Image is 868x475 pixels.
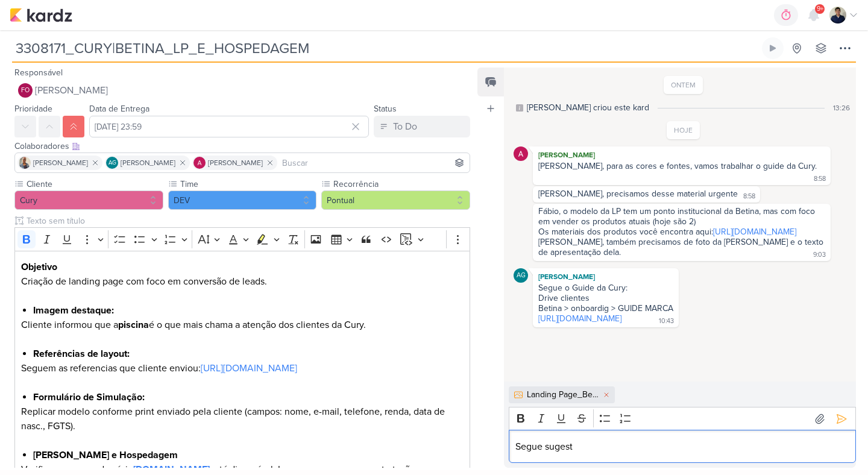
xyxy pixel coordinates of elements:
[33,157,88,168] span: [PERSON_NAME]
[108,160,116,166] p: AG
[179,178,317,190] label: Time
[509,430,856,463] div: Editor editing area: main
[332,178,470,190] label: Recorrência
[743,192,755,201] div: 8:58
[768,43,778,53] div: Ligar relógio
[538,293,673,303] div: Drive clientes
[833,102,850,113] div: 13:26
[813,250,826,260] div: 9:03
[35,83,108,98] span: [PERSON_NAME]
[33,391,145,403] strong: Formulário de Simulação:
[25,178,163,190] label: Cliente
[814,174,826,184] div: 8:58
[659,316,674,326] div: 10:43
[14,140,470,153] div: Colaboradores
[21,274,464,303] p: Criação de landing page com foco em conversão de leads.
[33,348,130,360] strong: Referências de layout:
[208,157,263,168] span: [PERSON_NAME]
[21,404,464,448] p: Replicar modelo conforme print enviado pela cliente (campos: nome, e-mail, telefone, renda, data ...
[33,304,114,316] strong: Imagem destaque:
[538,237,826,257] div: [PERSON_NAME], também precisamos de foto da [PERSON_NAME] e o texto de apresentação dela.
[168,190,317,210] button: DEV
[817,4,823,14] span: 9+
[21,361,464,376] p: Seguem as referencias que cliente enviou:
[21,261,57,273] strong: Objetivo
[538,161,817,171] div: [PERSON_NAME], para as cores e fontes, vamos trabalhar o guide da Cury.
[509,407,856,430] div: Editor toolbar
[24,215,470,227] input: Texto sem título
[393,119,417,134] div: To Do
[18,83,33,98] div: Fabio Oliveira
[280,156,467,170] input: Buscar
[535,271,676,283] div: [PERSON_NAME]
[33,449,178,461] strong: [PERSON_NAME] e Hospedagem
[538,313,621,324] a: [URL][DOMAIN_NAME]
[193,157,206,169] img: Alessandra Gomes
[121,157,175,168] span: [PERSON_NAME]
[538,206,825,227] div: Fábio, o modelo da LP tem um ponto institucional da Betina, mas com foco em vender os produtos at...
[12,37,759,59] input: Kard Sem Título
[14,68,63,78] label: Responsável
[21,318,464,347] p: Cliente informou que a é o que mais chama a atenção dos clientes da Cury.
[527,101,649,114] div: [PERSON_NAME] criou este kard
[538,303,673,313] div: Betina > onboardig > GUIDE MARCA
[538,227,825,237] div: Os materiais dos produtos você encontra aqui:
[538,189,738,199] div: [PERSON_NAME], precisamos desse material urgente
[14,227,470,251] div: Editor toolbar
[535,149,828,161] div: [PERSON_NAME]
[374,104,397,114] label: Status
[527,388,599,401] div: Landing Page_Betina_v1.png
[14,104,52,114] label: Prioridade
[517,272,526,279] p: AG
[89,104,149,114] label: Data de Entrega
[201,362,297,374] a: [URL][DOMAIN_NAME]
[14,80,470,101] button: FO [PERSON_NAME]
[538,283,673,293] div: Segue o Guide da Cury:
[14,190,163,210] button: Cury
[514,268,528,283] div: Aline Gimenez Graciano
[89,116,369,137] input: Select a date
[374,116,470,137] button: To Do
[19,157,31,169] img: Iara Santos
[321,190,470,210] button: Pontual
[118,319,149,331] strong: piscina
[21,87,30,94] p: FO
[515,439,850,454] p: Segue sugest
[829,7,846,24] img: Levy Pessoa
[713,227,796,237] a: [URL][DOMAIN_NAME]
[514,146,528,161] img: Alessandra Gomes
[106,157,118,169] div: Aline Gimenez Graciano
[10,8,72,22] img: kardz.app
